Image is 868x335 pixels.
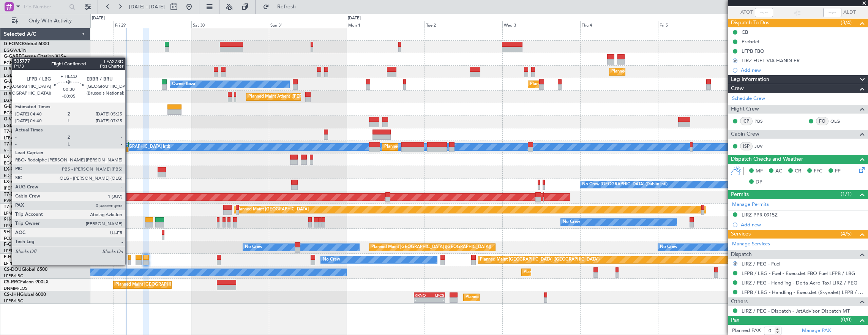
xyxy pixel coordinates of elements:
[582,179,668,190] div: No Crew [GEOGRAPHIC_DATA] (Dublin Intl)
[4,217,43,222] a: 9H-LPZLegacy 500
[740,9,753,16] span: ATOT
[795,167,801,175] span: CR
[4,54,21,59] span: G-GARE
[732,95,765,103] a: Schedule Crew
[731,84,744,93] span: Crew
[129,3,165,10] span: [DATE] - [DATE]
[4,280,20,284] span: CS-RRC
[4,123,24,128] a: EGLF/FAB
[4,67,18,71] span: G-SIRS
[4,173,26,179] a: EDLW/DTM
[4,148,26,153] a: VHHH/HKG
[4,235,24,241] a: FCBB/BZV
[740,117,753,125] div: CP
[658,21,736,28] div: Fri 5
[4,205,19,209] span: T7-EMI
[775,167,782,175] span: AC
[4,67,47,71] a: G-SIRSCitation Excel
[611,66,731,77] div: Planned Maint [GEOGRAPHIC_DATA] ([GEOGRAPHIC_DATA])
[245,242,262,253] div: No Crew
[4,142,17,147] span: T7-FFI
[830,118,847,125] a: OLG
[425,21,502,28] div: Tue 2
[4,167,41,172] a: LX-GBHFalcon 7X
[20,18,80,24] span: Only With Activity
[742,57,800,64] div: LIRZ FUEL VIA HANDLER
[4,160,27,166] a: EGGW/LTN
[742,212,778,218] div: LIRZ PPR 0915Z
[731,230,751,239] span: Services
[502,21,580,28] div: Wed 3
[756,179,762,186] span: DP
[384,141,511,153] div: Planned Maint [GEOGRAPHIC_DATA] ([GEOGRAPHIC_DATA] Intl)
[843,9,856,16] span: ALDT
[4,267,47,272] a: CS-DOUGlobal 6500
[754,118,772,125] a: PBS
[4,117,55,122] a: G-VNORChallenger 650
[756,167,763,175] span: MF
[8,15,82,27] button: Only With Activity
[4,230,21,234] span: 9H-YAA
[742,270,855,277] a: LFPB / LBG - Fuel - ExecuJet FBO Fuel LFPB / LBG
[259,1,305,13] button: Refresh
[814,167,822,175] span: FFC
[4,110,24,116] a: EGSS/STN
[323,254,340,265] div: No Crew
[741,67,864,73] div: Add new
[841,190,852,198] span: (1/1)
[4,92,20,96] span: G-SPCY
[236,204,309,215] div: Planned Maint [GEOGRAPHIC_DATA]
[4,198,51,204] a: EVRA/[PERSON_NAME]
[23,1,67,13] input: Trip Number
[271,4,303,9] span: Refresh
[92,15,105,22] div: [DATE]
[480,254,600,265] div: Planned Maint [GEOGRAPHIC_DATA] ([GEOGRAPHIC_DATA])
[4,286,27,291] a: DNMM/LOS
[802,327,831,335] a: Manage PAX
[731,75,769,84] span: Leg Information
[4,135,21,141] a: LTBA/ISL
[816,117,829,125] div: FO
[4,180,58,184] a: LX-AOACitation Mustang
[4,185,49,191] a: [PERSON_NAME]/QSA
[742,308,850,314] a: LIRZ / PEG - Dispatch - JetAdvisor Dispatch MT
[4,42,49,46] a: G-FOMOGlobal 6000
[429,293,444,297] div: LPCS
[348,15,361,22] div: [DATE]
[415,298,429,302] div: -
[4,47,27,53] a: EGGW/LTN
[742,289,864,295] a: LFPB / LBG - Handling - ExecuJet (Skyvalet) LFPB / LBG
[742,48,764,54] div: LFPB FBO
[4,298,24,304] a: LFPB/LBG
[4,98,24,103] a: LGAV/ATH
[466,292,585,303] div: Planned Maint [GEOGRAPHIC_DATA] ([GEOGRAPHIC_DATA])
[371,242,491,253] div: Planned Maint [GEOGRAPHIC_DATA] ([GEOGRAPHIC_DATA])
[4,273,24,279] a: LFPB/LBG
[742,29,748,35] div: CB
[4,280,49,284] a: CS-RRCFalcon 900LX
[248,91,336,103] div: Planned Maint Athens ([PERSON_NAME] Intl)
[731,130,759,139] span: Cabin Crew
[4,85,27,91] a: EGGW/LTN
[429,298,444,302] div: -
[524,267,643,278] div: Planned Maint [GEOGRAPHIC_DATA] ([GEOGRAPHIC_DATA])
[4,180,21,184] span: LX-AOA
[841,230,852,238] span: (4/5)
[580,21,658,28] div: Thu 4
[732,327,761,335] label: Planned PAX
[4,155,44,159] a: LX-TROLegacy 650
[115,279,235,291] div: Planned Maint [GEOGRAPHIC_DATA] ([GEOGRAPHIC_DATA])
[38,141,170,153] div: [PERSON_NAME][GEOGRAPHIC_DATA] ([GEOGRAPHIC_DATA] Intl)
[841,19,852,27] span: (3/4)
[732,240,770,248] a: Manage Services
[4,255,41,259] a: F-HECDFalcon 7X
[742,280,857,286] a: LIRZ / PEG - Handling - Delta Aero Taxi LIRZ / PEG
[4,223,26,229] a: LFMD/CEQ
[742,261,780,267] a: LIRZ / PEG - Fuel
[731,297,748,306] span: Others
[660,242,677,253] div: No Crew
[4,79,48,84] a: G-JAGAPhenom 300
[530,79,650,90] div: Planned Maint [GEOGRAPHIC_DATA] ([GEOGRAPHIC_DATA])
[4,155,20,159] span: LX-TRO
[4,117,22,122] span: G-VNOR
